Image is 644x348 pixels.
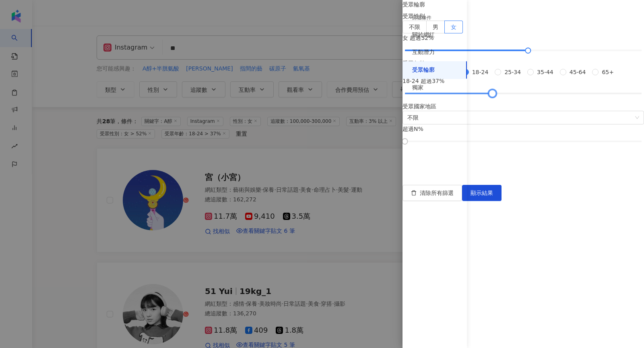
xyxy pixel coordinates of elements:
div: 受眾性別 [402,12,644,21]
div: 女 超過 % [402,33,644,42]
span: 不限 [407,111,639,124]
div: 受眾輪廓 [412,66,435,74]
div: 受眾年齡 [402,59,644,68]
div: 超過 % [402,124,644,133]
span: 顯示結果 [471,190,493,196]
div: 受眾國家地區 [402,102,644,111]
button: 顯示結果 [462,185,502,201]
span: 25-34 [501,68,524,77]
span: 45-64 [566,68,589,77]
span: 65+ [599,68,617,77]
div: 篩選條件 [412,14,431,21]
div: 關於網紅 [412,31,435,39]
div: 互動潛力 [412,48,435,56]
span: 女 [451,24,456,30]
div: 18-24 超過 % [402,77,644,85]
span: 18-24 [469,68,492,77]
span: 35-44 [534,68,557,77]
div: 獨家 [412,84,423,92]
